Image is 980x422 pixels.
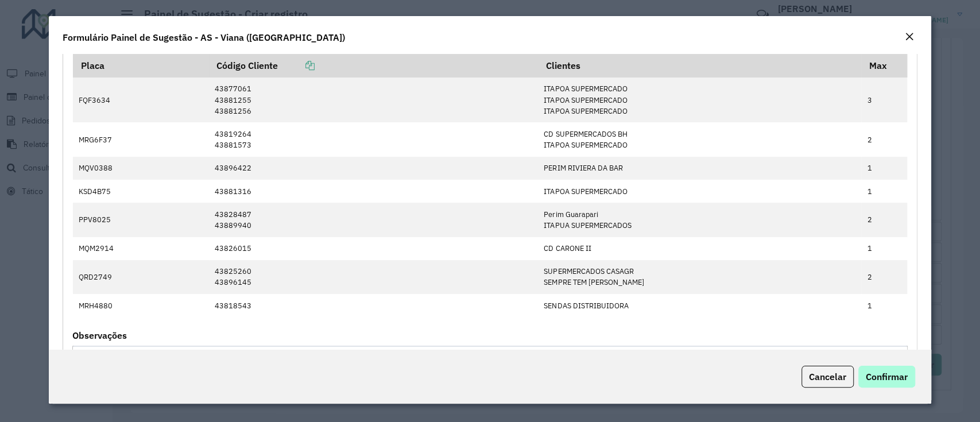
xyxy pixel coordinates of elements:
[73,203,209,237] td: PPV8025
[861,122,907,156] td: 2
[73,53,209,78] th: Placa
[861,260,907,294] td: 2
[538,260,861,294] td: SUPERMERCADOS CASAGR SEMPRE TEM [PERSON_NAME]
[209,157,538,180] td: 43896422
[861,78,907,122] td: 3
[905,32,914,41] em: Fechar
[538,78,861,122] td: ITAPOA SUPERMERCADO ITAPOA SUPERMERCADO ITAPOA SUPERMERCADO
[73,180,209,203] td: KSD4B75
[209,53,538,78] th: Código Cliente
[72,328,127,342] label: Observações
[858,366,915,388] button: Confirmar
[73,237,209,260] td: MQM2914
[538,237,861,260] td: CD CARONE II
[73,294,209,317] td: MRH4880
[73,122,209,156] td: MRG6F37
[538,294,861,317] td: SENDAS DISTRIBUIDORA
[209,78,538,122] td: 43877061 43881255 43881256
[209,122,538,156] td: 43819264 43881573
[861,203,907,237] td: 2
[538,203,861,237] td: Perim Guarapari ITAPUA SUPERMERCADOS
[63,30,345,44] h4: Formulário Painel de Sugestão - AS - Viana ([GEOGRAPHIC_DATA])
[538,53,861,78] th: Clientes
[538,122,861,156] td: CD SUPERMERCADOS BH ITAPOA SUPERMERCADO
[861,294,907,317] td: 1
[278,60,315,71] a: Copiar
[73,157,209,180] td: MQV0388
[866,371,908,382] span: Confirmar
[861,180,907,203] td: 1
[861,237,907,260] td: 1
[73,260,209,294] td: QRD2749
[809,371,846,382] span: Cancelar
[73,78,209,122] td: FQF3634
[209,203,538,237] td: 43828487 43889940
[209,294,538,317] td: 43818543
[209,260,538,294] td: 43825260 43896145
[209,237,538,260] td: 43826015
[861,157,907,180] td: 1
[801,366,854,388] button: Cancelar
[538,157,861,180] td: PERIM RIVIERA DA BAR
[901,30,917,45] button: Close
[538,180,861,203] td: ITAPOA SUPERMERCADO
[209,180,538,203] td: 43881316
[861,53,907,78] th: Max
